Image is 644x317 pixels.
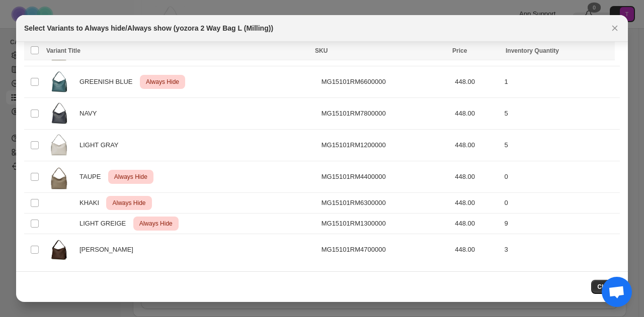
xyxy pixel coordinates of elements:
span: Price [452,47,467,54]
td: 448.00 [452,161,501,193]
button: Close [608,21,622,35]
span: SKU [315,47,328,54]
span: GREENISH BLUE [79,77,138,87]
td: 448.00 [452,234,501,266]
td: 0 [502,161,620,193]
td: MG15101RM1300000 [318,214,452,234]
span: NAVY [79,109,102,119]
td: 3 [502,234,620,266]
img: MG15101_RM47_color_02_1a94eecc-f56d-445d-948e-3ca3e27a3969.webp [46,237,71,262]
img: MG15100_RM78_color_03.jpg [46,101,71,126]
span: Close [597,283,614,291]
h2: Select Variants to Always hide/Always show (yozora 2 Way Bag L (Milling)) [24,23,273,33]
td: MG15101RM6300000 [318,193,452,214]
span: Inventory Quantity [506,47,559,54]
td: 448.00 [452,130,501,161]
td: MG15101RM6600000 [318,66,452,98]
td: MG15101RM4700000 [318,234,452,266]
span: Always Hide [112,171,149,183]
span: Variant Title [46,47,80,54]
img: MG15101_RM12_color_01.jpg [46,133,71,158]
td: 9 [502,214,620,234]
img: MG15100_BM66_color_03.jpg [46,69,71,94]
span: TAUPE [79,172,106,182]
span: Always Hide [110,197,147,209]
td: MG15101RM4400000 [318,161,452,193]
td: MG15101RM7800000 [318,98,452,130]
div: チャットを開く [602,277,632,307]
td: 0 [502,193,620,214]
button: Close [591,280,620,294]
td: 5 [502,130,620,161]
td: 448.00 [452,214,501,234]
td: 5 [502,98,620,130]
span: LIGHT GRAY [79,140,124,150]
span: [PERSON_NAME] [79,245,139,255]
td: 1 [502,66,620,98]
span: Always Hide [144,76,181,88]
td: 448.00 [452,66,501,98]
span: Always Hide [137,218,175,230]
td: 448.00 [452,98,501,130]
span: LIGHT GREIGE [79,219,131,229]
span: KHAKI [79,198,105,208]
img: MG15101_RM44_main_01.jpg [46,164,71,189]
td: 448.00 [452,193,501,214]
td: MG15101RM1200000 [318,130,452,161]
